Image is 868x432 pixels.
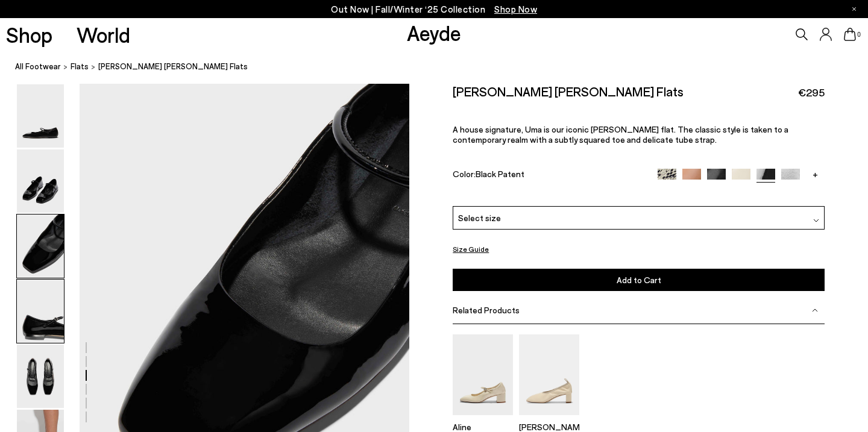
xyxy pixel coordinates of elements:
[407,20,461,45] a: Aeyde
[17,84,64,148] img: Uma Mary-Jane Flats - Image 1
[453,334,513,415] img: Aline Leather Mary-Jane Pumps
[77,24,130,45] a: World
[453,305,520,315] span: Related Products
[856,31,862,38] span: 0
[17,149,64,213] img: Uma Mary-Jane Flats - Image 2
[453,407,513,432] a: Aline Leather Mary-Jane Pumps Aline
[453,269,825,291] button: Add to Cart
[813,218,819,224] img: svg%3E
[617,275,661,285] span: Add to Cart
[453,168,646,182] div: Color:
[519,422,579,432] p: [PERSON_NAME]
[17,214,64,278] img: Uma Mary-Jane Flats - Image 3
[519,334,579,415] img: Narissa Ruched Pumps
[17,345,64,408] img: Uma Mary-Jane Flats - Image 5
[453,422,513,432] p: Aline
[71,61,89,71] span: flats
[519,407,579,432] a: Narissa Ruched Pumps [PERSON_NAME]
[844,28,856,41] a: 0
[17,280,64,343] img: Uma Mary-Jane Flats - Image 4
[806,168,825,179] a: +
[453,242,489,257] button: Size Guide
[494,4,537,14] span: Navigate to /collections/new-in
[98,60,248,73] span: [PERSON_NAME] [PERSON_NAME] Flats
[458,211,501,224] span: Select size
[812,307,818,313] img: svg%3E
[476,168,524,178] span: Black Patent
[453,84,684,99] h2: [PERSON_NAME] [PERSON_NAME] Flats
[71,60,89,73] a: flats
[15,51,868,84] nav: breadcrumb
[331,2,537,17] p: Out Now | Fall/Winter ‘25 Collection
[453,124,825,145] p: A house signature, Uma is our iconic [PERSON_NAME] flat. The classic style is taken to a contempo...
[15,60,61,73] a: All Footwear
[6,24,52,45] a: Shop
[798,85,825,100] span: €295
